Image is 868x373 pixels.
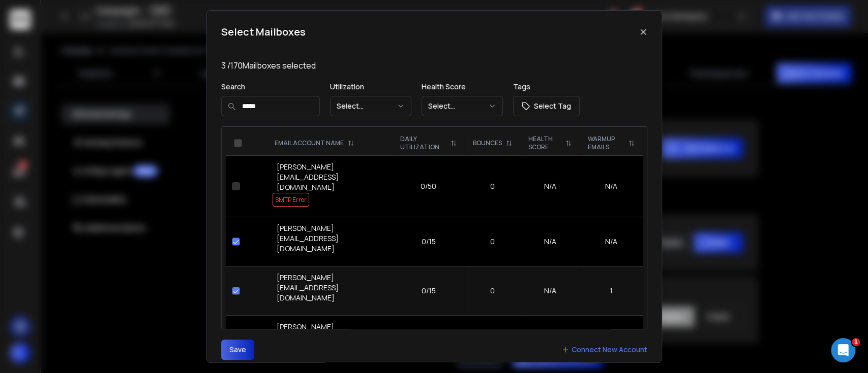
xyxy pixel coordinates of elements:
[513,82,580,92] p: Tags
[330,96,411,116] button: Select...
[221,59,647,72] p: 3 / 170 Mailboxes selected
[330,82,411,92] p: Utilization
[513,96,580,116] button: Select Tag
[221,25,306,39] h1: Select Mailboxes
[831,338,855,362] iframe: Intercom live chat
[852,338,860,346] span: 1
[422,82,503,92] p: Health Score
[422,96,503,116] button: Select...
[221,82,320,92] p: Search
